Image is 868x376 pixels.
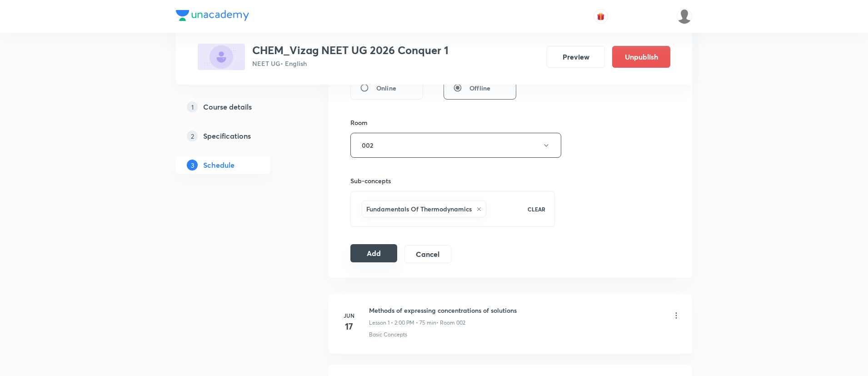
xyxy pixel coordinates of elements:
[252,44,449,57] h3: CHEM_Vizag NEET UG 2026 Conquer 1
[176,127,299,145] a: 2Specifications
[369,306,517,315] h6: Methods of expressing concentrations of solutions
[436,319,465,327] p: • Room 002
[366,204,472,214] h6: Fundamentals Of Thermodynamics
[187,101,198,112] p: 1
[176,10,249,21] img: Company Logo
[176,10,249,23] a: Company Logo
[187,130,198,141] p: 2
[176,98,299,116] a: 1Course details
[252,59,449,68] p: NEET UG • English
[369,331,407,339] p: Basic Concepts
[203,130,251,141] h5: Specifications
[350,244,397,262] button: Add
[369,319,436,327] p: Lesson 1 • 2:00 PM • 75 min
[350,176,555,185] h6: Sub-concepts
[187,160,198,170] p: 3
[469,83,490,93] span: Offline
[594,9,608,24] button: avatar
[340,320,358,333] h4: 17
[528,205,545,213] p: CLEAR
[203,101,252,112] h5: Course details
[350,118,368,127] h6: Room
[350,133,561,158] button: 002
[597,12,605,20] img: avatar
[198,44,245,70] img: 08E5B509-367B-4BBF-A9EF-DDBACC7F116E_plus.png
[547,46,605,68] button: Preview
[203,160,234,170] h5: Schedule
[612,46,670,68] button: Unpublish
[340,311,358,320] h6: Jun
[404,245,451,263] button: Cancel
[376,83,396,93] span: Online
[677,9,692,24] img: karthik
